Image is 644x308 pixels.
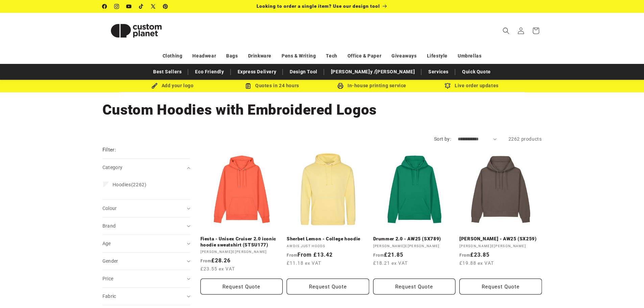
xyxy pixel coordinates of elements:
span: Brand [102,223,116,229]
img: Brush Icon [151,83,158,89]
span: Hoodies [113,182,131,187]
a: Pens & Writing [282,50,316,62]
a: Design Tool [286,66,321,78]
a: Bags [226,50,238,62]
a: Custom Planet [100,13,172,48]
span: Gender [102,258,118,264]
a: Quick Quote [459,66,494,78]
div: In-house printing service [322,81,422,90]
summary: Colour (0 selected) [102,200,190,217]
a: Office & Paper [348,50,381,62]
div: Live order updates [422,81,522,90]
a: Services [425,66,452,78]
a: Tech [326,50,337,62]
a: Eco Friendly [192,66,227,78]
a: Fiesta - Unisex Cruiser 2.0 iconic hoodie sweatshirt (STSU177) [200,236,283,248]
div: Quotes in 24 hours [222,81,322,90]
h1: Custom Hoodies with Embroidered Logos [102,101,542,119]
span: Fabric [102,293,116,299]
a: Drinkware [248,50,271,62]
span: (2262) [113,182,147,188]
button: Request Quote [373,279,456,294]
a: Sherbet Lemon - College hoodie [287,236,369,242]
img: Custom Planet [102,16,170,46]
label: Sort by: [434,136,451,142]
a: Umbrellas [458,50,481,62]
summary: Gender (0 selected) [102,253,190,270]
a: Best Sellers [150,66,185,78]
div: Add your logo [123,81,222,90]
img: Order updates [445,83,451,89]
span: Price [102,276,114,281]
summary: Brand (0 selected) [102,217,190,235]
a: Express Delivery [234,66,280,78]
span: 2262 products [508,136,542,142]
summary: Category (0 selected) [102,159,190,176]
a: Giveaways [391,50,416,62]
summary: Search [499,23,514,38]
summary: Age (0 selected) [102,235,190,252]
h2: Filter: [102,146,116,154]
a: [PERSON_NAME]y /[PERSON_NAME] [328,66,418,78]
summary: Fabric (0 selected) [102,288,190,305]
a: Headwear [192,50,216,62]
a: Drummer 2.0 - AW25 (SX789) [373,236,456,242]
summary: Price [102,270,190,287]
button: Request Quote [459,279,542,294]
a: [PERSON_NAME] - AW25 (SX259) [459,236,542,242]
span: Colour [102,206,117,211]
span: Looking to order a single item? Use our design tool [257,3,380,9]
span: Category [102,165,123,170]
button: Request Quote [287,279,369,294]
button: Request Quote [200,279,283,294]
span: Age [102,241,111,246]
a: Lifestyle [427,50,448,62]
a: Clothing [163,50,183,62]
img: Order Updates Icon [245,83,251,89]
img: In-house printing [337,83,343,89]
